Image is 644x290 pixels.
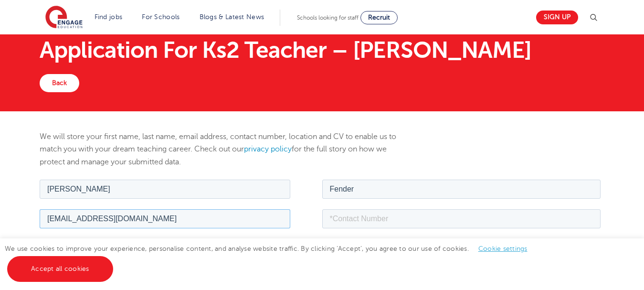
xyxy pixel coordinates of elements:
p: We will store your first name, last name, email address, contact number, location and CV to enabl... [40,130,412,168]
a: Blogs & Latest News [200,13,264,21]
a: Recruit [360,11,398,24]
span: Subscribe to updates from Engage [11,250,106,258]
span: We use cookies to improve your experience, personalise content, and analyse website traffic. By c... [5,245,537,272]
span: Recruit [368,14,390,21]
a: Back [40,74,79,92]
a: For Schools [142,13,179,21]
input: *Contact Number [283,32,561,51]
input: Subscribe to updates from Engage [2,250,9,256]
a: privacy policy [244,145,292,153]
a: Cookie settings [478,245,528,252]
a: Find jobs [95,13,123,21]
span: Schools looking for staff [297,14,359,21]
a: Sign up [536,11,578,24]
h1: Application For Ks2 Teacher – [PERSON_NAME] [40,39,604,62]
a: Accept all cookies [7,256,113,282]
img: Engage Education [45,6,83,30]
input: *Last name [283,2,561,21]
